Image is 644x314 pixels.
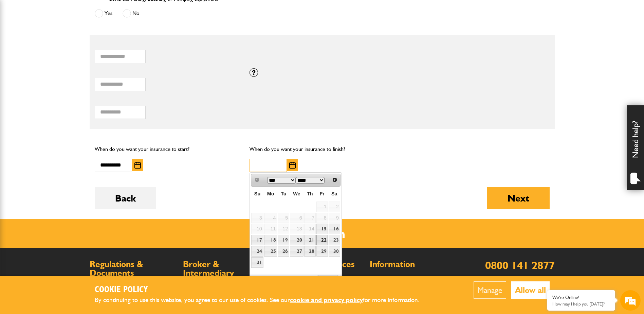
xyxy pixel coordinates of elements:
div: Need help? [627,105,644,190]
a: 17 [251,235,263,245]
a: 24 [251,246,263,257]
a: 19 [278,235,289,245]
span: Friday [320,191,325,196]
a: 0800 141 2877 [485,259,555,272]
textarea: Type your message and hit 'Enter' [9,123,124,204]
input: Enter your phone number [9,103,124,118]
label: No [123,9,140,18]
img: d_20077148190_company_1631870298795_20077148190 [12,38,29,47]
button: Manage [474,281,506,299]
span: Next [332,177,337,182]
a: 30 [329,246,340,257]
button: Back [95,187,156,209]
a: 29 [316,246,328,257]
a: 15 [316,224,328,234]
a: 21 [304,235,316,245]
h2: Information [370,260,456,269]
a: 23 [329,235,340,245]
img: Choose date [289,162,296,169]
h2: Broker & Intermediary [183,260,270,277]
span: Tuesday [281,191,287,196]
p: When do you want your insurance to start? [95,145,240,154]
em: Start Chat [92,209,123,219]
label: Yes [95,9,112,18]
div: We're Online! [552,295,610,300]
span: Thursday [307,191,313,196]
a: 26 [278,246,289,257]
input: Enter your email address [9,83,124,98]
div: Minimize live chat window [111,3,128,20]
a: 16 [329,224,340,234]
a: 27 [290,246,303,257]
h2: Cookie Policy [95,285,431,295]
a: 28 [304,246,316,257]
span: Saturday [331,191,337,196]
h2: Regulations & Documents [90,260,176,277]
button: Next [487,187,550,209]
img: Choose date [134,162,141,169]
span: Wednesday [293,191,300,196]
button: Done [317,275,338,284]
a: 25 [264,246,277,257]
a: 18 [264,235,277,245]
span: Monday [267,191,274,196]
div: Chat with us now [35,38,114,47]
a: 22 [316,235,328,245]
input: Enter your last name [9,63,124,78]
p: When do you want your insurance to finish? [250,145,394,154]
span: Sunday [254,191,260,196]
a: cookie and privacy policy [290,296,363,304]
button: Allow all [511,281,550,299]
a: 31 [251,257,263,268]
p: How may I help you today? [552,301,610,307]
p: By continuing to use this website, you agree to our use of cookies. See our for more information. [95,295,431,306]
a: Next [330,175,339,185]
a: 20 [290,235,303,245]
